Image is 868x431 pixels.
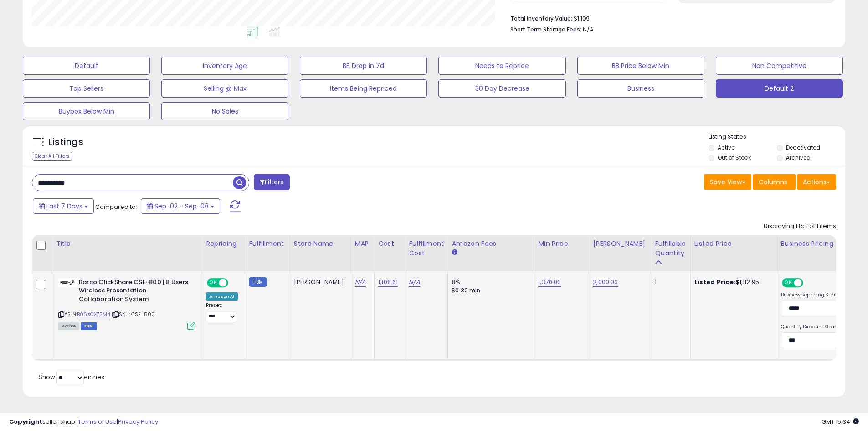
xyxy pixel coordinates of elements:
[783,279,794,286] span: ON
[716,57,843,75] button: Non Competitive
[786,154,811,161] label: Archived
[797,174,836,190] button: Actions
[709,133,845,141] p: Listing States:
[206,302,238,323] div: Preset:
[781,324,847,330] label: Quantity Discount Strategy:
[409,239,444,258] div: Fulfillment Cost
[23,102,150,120] button: Buybox Below Min
[452,286,527,295] div: $0.30 min
[704,174,751,190] button: Save View
[694,278,736,286] b: Listed Price:
[254,174,289,190] button: Filters
[593,278,618,287] a: 2,000.00
[538,239,585,249] div: Min Price
[48,136,83,149] h5: Listings
[56,239,198,249] div: Title
[577,79,704,98] button: Business
[510,12,829,23] li: $1,109
[78,417,117,426] a: Terms of Use
[694,278,770,286] div: $1,112.95
[58,322,79,330] span: All listings currently available for purchase on Amazon
[822,417,859,426] span: 2025-09-17 15:34 GMT
[112,311,155,318] span: | SKU: CSE-800
[249,277,267,287] small: FBM
[33,198,94,214] button: Last 7 Days
[452,249,457,257] small: Amazon Fees.
[378,278,398,287] a: 1,108.61
[452,278,527,286] div: 8%
[694,239,773,249] div: Listed Price
[79,278,190,306] b: Barco ClickShare CSE-800 | 8 Users Wireless Presentation Collaboration System
[438,79,565,98] button: 30 Day Decrease
[39,373,104,381] span: Show: entries
[438,57,565,75] button: Needs to Reprice
[718,154,751,161] label: Out of Stock
[716,79,843,98] button: Default 2
[294,239,347,249] div: Store Name
[355,278,366,287] a: N/A
[300,57,427,75] button: BB Drop in 7d
[249,239,286,249] div: Fulfillment
[161,57,288,75] button: Inventory Age
[655,239,686,258] div: Fulfillable Quantity
[9,417,42,426] strong: Copyright
[23,79,150,98] button: Top Sellers
[577,57,704,75] button: BB Price Below Min
[58,278,195,329] div: ASIN:
[294,278,344,286] div: [PERSON_NAME]
[300,79,427,98] button: Items Being Repriced
[753,174,796,190] button: Columns
[538,278,561,287] a: 1,370.00
[510,15,572,22] b: Total Inventory Value:
[161,79,288,98] button: Selling @ Max
[759,177,787,187] span: Columns
[409,278,420,287] a: N/A
[206,239,241,249] div: Repricing
[583,25,594,34] span: N/A
[801,279,816,286] span: OFF
[154,202,209,211] span: Sep-02 - Sep-08
[786,144,820,151] label: Deactivated
[9,418,158,426] div: seller snap | |
[32,152,72,161] div: Clear All Filters
[510,26,581,33] b: Short Term Storage Fees:
[208,279,219,286] span: ON
[206,292,238,301] div: Amazon AI
[655,278,683,286] div: 1
[227,279,241,286] span: OFF
[141,198,220,214] button: Sep-02 - Sep-08
[161,102,288,120] button: No Sales
[95,203,137,211] span: Compared to:
[355,239,370,249] div: MAP
[781,292,847,298] label: Business Repricing Strategy:
[58,278,77,287] img: 31uyV6bg2VL._SL40_.jpg
[77,311,110,318] a: B06XCX7SM4
[718,144,734,151] label: Active
[81,322,97,330] span: FBM
[23,57,150,75] button: Default
[46,202,82,211] span: Last 7 Days
[452,239,530,249] div: Amazon Fees
[118,417,158,426] a: Privacy Policy
[378,239,401,249] div: Cost
[593,239,647,249] div: [PERSON_NAME]
[764,222,836,231] div: Displaying 1 to 1 of 1 items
